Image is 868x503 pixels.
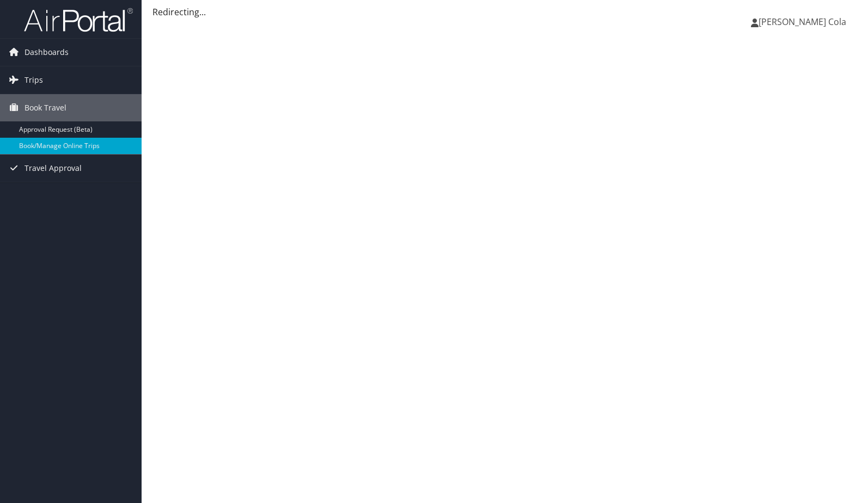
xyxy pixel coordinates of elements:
[25,66,43,94] span: Trips
[25,39,69,66] span: Dashboards
[25,94,66,121] span: Book Travel
[25,155,82,182] span: Travel Approval
[751,5,857,38] a: [PERSON_NAME] Cola
[152,5,857,19] div: Redirecting...
[759,16,846,28] span: [PERSON_NAME] Cola
[24,7,133,33] img: airportal-logo.png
